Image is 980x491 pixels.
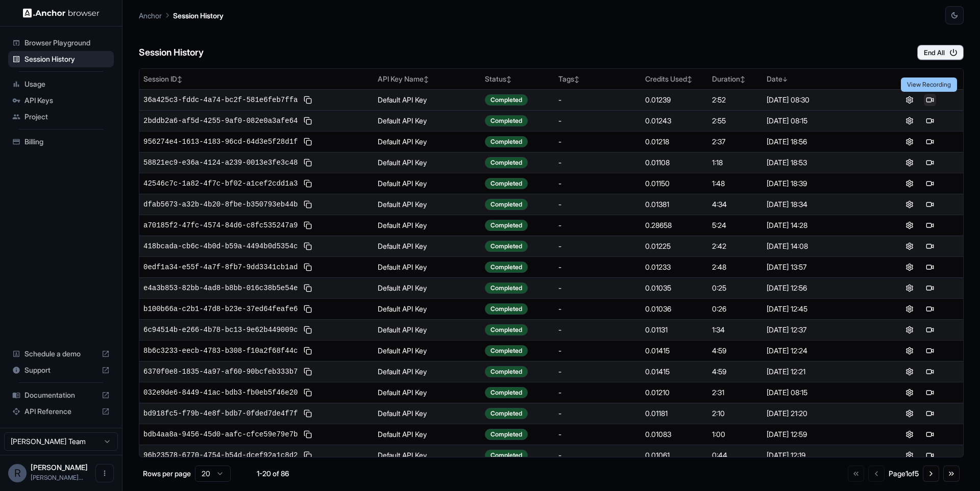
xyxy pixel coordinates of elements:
div: Completed [485,429,528,440]
td: Default API Key [374,403,481,424]
span: ↓ [782,75,788,83]
span: 418bcada-cb6c-4b0d-b59a-4494b0d5354c [143,241,298,251]
span: Session History [24,54,110,64]
div: 1:18 [712,158,758,168]
div: Completed [485,199,528,210]
div: - [558,450,637,460]
div: 0.01061 [645,450,704,460]
span: 58821ec9-e36a-4124-a239-0013e3fe3c48 [143,158,298,168]
span: Usage [24,79,110,89]
span: 42546c7c-1a82-4f7c-bf02-a1cef2cdd1a3 [143,178,298,189]
div: [DATE] 12:59 [767,429,872,440]
div: Session History [8,51,114,67]
div: - [558,367,637,377]
span: Project [24,112,110,122]
div: - [558,346,637,356]
td: Default API Key [374,89,481,110]
div: - [558,408,637,419]
button: Open menu [95,464,114,482]
span: Rickson Lima [31,463,88,472]
div: - [558,158,637,168]
td: Default API Key [374,298,481,319]
td: Default API Key [374,194,481,215]
img: Anchor Logo [23,8,100,18]
div: Completed [485,345,528,356]
div: 1:48 [712,178,758,189]
div: 2:31 [712,387,758,398]
div: [DATE] 08:30 [767,95,872,105]
div: Page 1 of 5 [889,469,919,479]
div: 0.01381 [645,199,704,210]
div: [DATE] 18:34 [767,199,872,210]
div: Completed [485,136,528,147]
div: 0.01036 [645,304,704,314]
div: 2:10 [712,408,758,419]
div: - [558,262,637,272]
div: 0.01181 [645,408,704,419]
td: Default API Key [374,277,481,298]
td: Default API Key [374,152,481,173]
div: Project [8,109,114,125]
div: [DATE] 12:56 [767,283,872,293]
span: b100b66a-c2b1-47d8-b23e-37ed64feafe6 [143,304,298,314]
span: 956274e4-1613-4183-96cd-64d3e5f28d1f [143,137,298,147]
div: - [558,241,637,251]
div: [DATE] 12:45 [767,304,872,314]
div: - [558,283,637,293]
div: Schedule a demo [8,346,114,362]
div: [DATE] 13:57 [767,262,872,272]
div: R [8,464,27,482]
div: 0.01108 [645,158,704,168]
div: Completed [485,115,528,126]
td: Default API Key [374,319,481,340]
span: Billing [24,137,110,147]
span: 6c94514b-e266-4b78-bc13-9e62b449009c [143,325,298,335]
div: [DATE] 18:56 [767,137,872,147]
span: API Keys [24,95,110,106]
div: 0.01035 [645,283,704,293]
p: Anchor [139,10,162,21]
div: 0.01225 [645,241,704,251]
div: Completed [485,262,528,273]
div: - [558,116,637,126]
div: [DATE] 08:15 [767,387,872,398]
td: Default API Key [374,215,481,236]
div: - [558,137,637,147]
span: e4a3b853-82bb-4ad8-b8bb-016c38b5e54e [143,283,298,293]
div: 0.01415 [645,346,704,356]
td: Default API Key [374,445,481,466]
h6: Session History [139,45,204,60]
div: Credits Used [645,74,704,84]
div: - [558,429,637,440]
div: - [558,304,637,314]
div: Completed [485,94,528,106]
span: 6370f0e8-1835-4a97-af60-90bcfeb333b7 [143,367,298,377]
div: Documentation [8,387,114,403]
div: Completed [485,324,528,335]
div: 0:25 [712,283,758,293]
td: Default API Key [374,256,481,277]
div: [DATE] 08:15 [767,116,872,126]
div: [DATE] 12:37 [767,325,872,335]
div: Completed [485,157,528,168]
button: End All [917,45,964,60]
div: - [558,178,637,189]
div: 1:00 [712,429,758,440]
span: 2bddb2a6-af5d-4255-9af0-082e0a3afe64 [143,116,298,126]
span: rickson.lima@remofy.io [31,474,83,481]
div: 2:37 [712,137,758,147]
div: - [558,95,637,105]
div: 0:44 [712,450,758,460]
div: 2:42 [712,241,758,251]
div: Completed [485,387,528,398]
span: ↕ [506,75,511,83]
td: Default API Key [374,173,481,194]
div: Status [485,74,550,84]
div: 0.01131 [645,325,704,335]
div: Completed [485,282,528,294]
div: [DATE] 12:21 [767,367,872,377]
td: Default API Key [374,382,481,403]
span: ↕ [687,75,692,83]
td: Default API Key [374,424,481,445]
span: a70185f2-47fc-4574-84d6-c8fc535247a9 [143,220,298,230]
